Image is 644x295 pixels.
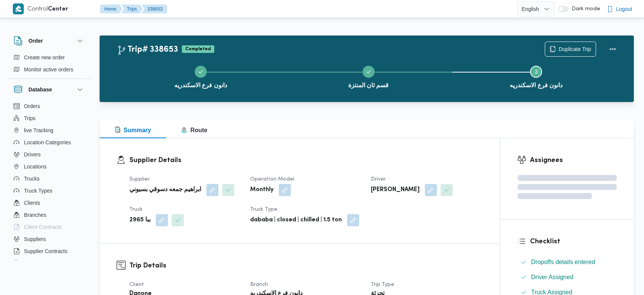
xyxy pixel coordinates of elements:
[530,236,617,247] h3: Checklist
[129,177,150,182] span: Supplier
[14,36,85,45] button: Order
[11,63,88,76] button: Monitor active orders
[129,155,483,165] h3: Supplier Details
[11,197,88,209] button: Clients
[284,57,452,96] button: قسم ثان المنتزة
[121,5,143,14] button: Trips
[11,124,88,136] button: live Tracking
[24,114,36,123] span: Trips
[24,138,71,147] span: Location Categories
[11,221,88,233] button: Client Contracts
[530,155,617,165] h3: Assignees
[11,161,88,173] button: Locations
[129,261,483,271] h3: Trip Details
[185,47,211,51] b: Completed
[24,150,41,159] span: Drivers
[250,207,277,212] span: Truck Type
[371,185,420,195] b: [PERSON_NAME]
[569,6,600,12] span: Dark mode
[250,282,268,287] span: Branch
[8,51,91,79] div: Order
[198,69,204,75] svg: Step 1 is complete
[24,186,52,195] span: Truck Types
[24,259,43,268] span: Devices
[129,216,151,225] b: 2965 ببا
[559,45,591,54] span: Duplicate Trip
[11,245,88,257] button: Supplier Contracts
[13,3,24,14] img: X8yXhbKr1z7QwAAAABJRU5ErkJggg==
[129,185,201,195] b: ابراهيم جمعه دسوقي بسيوني
[604,2,635,17] button: Logout
[531,274,573,280] span: Driver Assigned
[371,282,394,287] span: Trip Type
[605,42,620,57] button: Actions
[181,127,207,133] span: Route
[531,258,595,267] span: Dropoffs details entered
[11,173,88,185] button: Trucks
[11,148,88,161] button: Drivers
[48,6,68,12] b: Center
[129,282,144,287] span: Client
[510,81,563,90] span: دانون فرع الاسكندريه
[545,42,596,57] button: Duplicate Trip
[452,57,620,96] button: دانون فرع الاسكندريه
[100,5,123,14] button: Home
[11,100,88,112] button: Orders
[117,57,285,96] button: دانون فرع الاسكندريه
[24,162,47,171] span: Locations
[11,257,88,269] button: Devices
[24,53,65,62] span: Create new order
[616,5,632,14] span: Logout
[24,222,62,232] span: Client Contracts
[250,177,294,182] span: Operation Model
[24,247,68,256] span: Supplier Contracts
[531,273,573,282] span: Driver Assigned
[24,65,74,74] span: Monitor active orders
[24,174,40,183] span: Trucks
[174,81,227,90] span: دانون فرع الاسكندريه
[371,177,386,182] span: Driver
[535,69,538,75] span: 3
[531,259,595,265] span: Dropoffs details entered
[518,271,617,283] button: Driver Assigned
[250,185,274,195] b: Monthly
[11,209,88,221] button: Branches
[141,5,167,14] button: 338653
[11,185,88,197] button: Truck Types
[29,36,43,45] h3: Order
[29,85,52,94] h3: Database
[11,51,88,63] button: Create new order
[182,45,214,53] span: Completed
[8,100,91,264] div: Database
[24,102,40,111] span: Orders
[115,127,151,133] span: Summary
[24,235,46,244] span: Suppliers
[348,81,389,90] span: قسم ثان المنتزة
[11,136,88,148] button: Location Categories
[24,198,40,207] span: Clients
[14,85,85,94] button: Database
[11,233,88,245] button: Suppliers
[366,69,372,75] svg: Step 2 is complete
[24,210,46,219] span: Branches
[24,126,54,135] span: live Tracking
[117,45,178,55] h2: Trip# 338653
[518,256,617,268] button: Dropoffs details entered
[129,207,143,212] span: Truck
[250,216,342,225] b: dababa | closed | chilled | 1.5 ton
[11,112,88,124] button: Trips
